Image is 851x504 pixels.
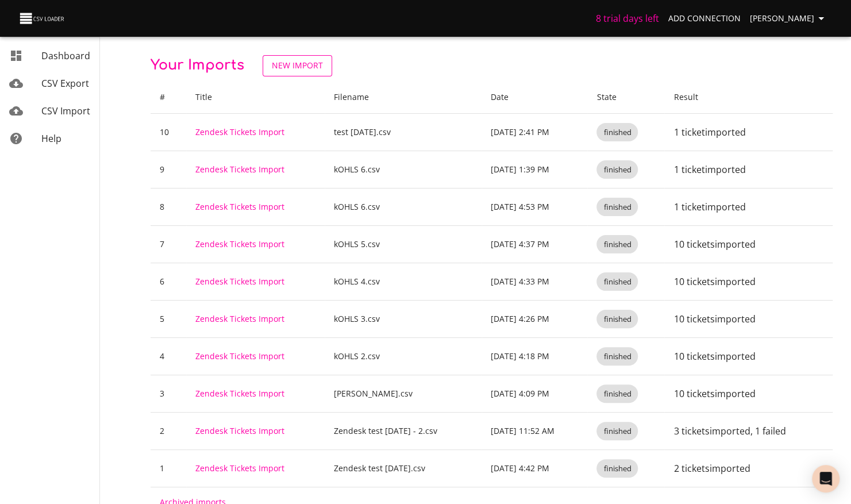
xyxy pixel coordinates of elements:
td: [DATE] 4:53 PM [482,188,587,225]
a: Add Connection [664,8,745,29]
span: finished [596,351,638,362]
td: 2 [151,412,186,449]
p: 10 tickets imported [673,387,823,401]
a: Zendesk Tickets Import [195,388,284,399]
span: Help [41,132,61,145]
p: 1 ticket imported [673,163,823,176]
span: finished [596,127,638,138]
td: kOHLS 4.csv [325,263,482,300]
span: finished [596,276,638,287]
td: [DATE] 4:42 PM [482,449,587,487]
td: kOHLS 2.csv [325,337,482,375]
p: 1 ticket imported [673,200,823,214]
a: New Import [263,55,332,76]
button: [PERSON_NAME] [745,8,833,29]
span: finished [596,164,638,175]
span: [PERSON_NAME] [750,11,828,26]
td: kOHLS 6.csv [325,188,482,225]
td: 5 [151,300,186,337]
td: 1 [151,449,186,487]
a: Zendesk Tickets Import [195,164,284,175]
a: Zendesk Tickets Import [195,463,284,474]
td: kOHLS 6.csv [325,151,482,188]
td: 3 [151,375,186,412]
th: Result [664,81,833,114]
td: 8 [151,188,186,225]
span: Dashboard [41,49,90,62]
span: finished [596,388,638,399]
td: [DATE] 4:33 PM [482,263,587,300]
td: [DATE] 4:37 PM [482,225,587,263]
td: kOHLS 5.csv [325,225,482,263]
span: finished [596,314,638,325]
td: kOHLS 3.csv [325,300,482,337]
p: 2 tickets imported [673,461,823,475]
td: 4 [151,337,186,375]
td: [DATE] 11:52 AM [482,412,587,449]
span: CSV Export [41,77,89,90]
a: Zendesk Tickets Import [195,351,284,361]
td: [DATE] 4:09 PM [482,375,587,412]
span: New Import [272,59,323,73]
h6: 8 trial days left [596,10,659,26]
span: finished [596,426,638,437]
span: finished [596,239,638,250]
td: [DATE] 4:26 PM [482,300,587,337]
td: 7 [151,225,186,263]
td: [PERSON_NAME].csv [325,375,482,412]
p: 3 tickets imported , 1 failed [673,424,823,438]
td: [DATE] 4:18 PM [482,337,587,375]
a: Zendesk Tickets Import [195,201,284,212]
div: Open Intercom Messenger [812,465,840,493]
td: [DATE] 2:41 PM [482,113,587,151]
td: Zendesk test [DATE] - 2.csv [325,412,482,449]
td: 10 [151,113,186,151]
a: Zendesk Tickets Import [195,238,284,249]
td: [DATE] 1:39 PM [482,151,587,188]
th: # [151,81,186,114]
a: Zendesk Tickets Import [195,313,284,324]
th: Filename [325,81,482,114]
span: finished [596,202,638,213]
td: 6 [151,263,186,300]
p: 1 ticket imported [673,125,823,139]
th: State [587,81,664,114]
td: 9 [151,151,186,188]
td: test [DATE].csv [325,113,482,151]
th: Date [482,81,587,114]
p: 10 tickets imported [673,237,823,251]
p: 10 tickets imported [673,349,823,363]
img: CSV Loader [18,10,67,26]
p: 10 tickets imported [673,312,823,326]
th: Title [186,81,325,114]
a: Zendesk Tickets Import [195,126,284,137]
td: Zendesk test [DATE].csv [325,449,482,487]
p: 10 tickets imported [673,275,823,288]
a: Zendesk Tickets Import [195,276,284,287]
span: Your Imports [151,57,244,73]
span: CSV Import [41,105,90,117]
span: Add Connection [668,11,741,26]
a: Zendesk Tickets Import [195,425,284,436]
span: finished [596,463,638,474]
